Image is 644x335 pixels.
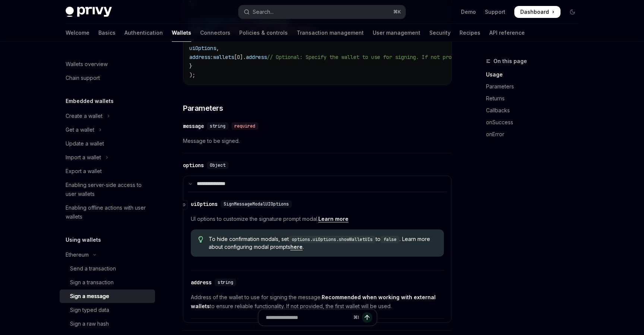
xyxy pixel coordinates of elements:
[124,24,163,42] a: Authentication
[70,264,116,273] div: Send a transaction
[460,24,480,42] a: Recipes
[489,24,525,42] a: API reference
[60,137,155,150] a: Update a wallet
[172,24,191,42] a: Wallets
[183,103,223,113] span: Parameters
[189,45,216,51] span: uiOptions
[318,216,348,222] a: Learn more
[191,293,444,311] span: Address of the wallet to use for signing the message. to ensure reliable functionality. If not pr...
[198,236,203,243] svg: Tip
[240,54,246,60] span: ].
[66,167,102,176] div: Export a wallet
[66,24,89,42] a: Welcome
[246,54,267,60] span: address
[60,317,155,331] a: Sign a raw hash
[183,122,204,130] div: message
[66,112,102,120] div: Create a wallet
[289,236,376,243] code: options.uiOptions.showWalletUIs
[210,123,225,129] span: string
[60,165,155,178] a: Export a wallet
[66,125,94,134] div: Get a wallet
[66,97,114,106] h5: Embedded wallets
[60,276,155,289] a: Sign a transaction
[200,24,230,42] a: Connectors
[183,137,452,145] span: Message to be signed.
[267,54,562,60] span: // Optional: Specify the wallet to use for signing. If not provided, the first wallet will be used.
[189,54,213,60] span: address:
[393,9,401,15] span: ⌘ K
[493,57,527,66] span: On this page
[70,306,109,314] div: Sign typed data
[486,93,584,104] a: Returns
[237,54,240,60] span: 0
[566,6,578,18] button: Toggle dark mode
[60,109,155,123] button: Toggle Create a wallet section
[70,319,109,328] div: Sign a raw hash
[520,8,549,16] span: Dashboard
[381,236,400,243] code: false
[60,262,155,275] a: Send a transaction
[191,279,212,286] div: address
[191,200,218,208] div: uiOptions
[373,24,420,42] a: User management
[486,104,584,116] a: Callbacks
[486,69,584,81] a: Usage
[216,45,219,51] span: ,
[60,57,155,71] a: Wallets overview
[486,116,584,128] a: onSuccess
[231,122,258,130] div: required
[234,54,237,60] span: [
[290,244,303,250] a: here
[60,201,155,223] a: Enabling offline actions with user wallets
[66,153,101,162] div: Import a wallet
[189,72,195,78] span: );
[209,235,437,251] span: To hide confirmation modals, set to . Learn more about configuring modal prompts .
[60,289,155,303] a: Sign a message
[66,7,112,17] img: dark logo
[429,24,451,42] a: Security
[213,54,234,60] span: wallets
[66,250,89,259] div: Ethereum
[266,309,350,326] input: Ask a question...
[66,203,151,221] div: Enabling offline actions with user wallets
[224,201,289,207] span: SignMessageModalUIOptions
[66,60,108,69] div: Wallets overview
[461,8,476,16] a: Demo
[70,278,114,287] div: Sign a transaction
[239,5,405,19] button: Open search
[210,162,225,168] span: Object
[60,178,155,201] a: Enabling server-side access to user wallets
[66,139,104,148] div: Update a wallet
[218,279,233,285] span: string
[66,73,100,82] div: Chain support
[253,7,274,16] div: Search...
[179,197,191,212] a: Navigate to header
[60,71,155,85] a: Chain support
[191,215,444,223] span: UI options to customize the signature prompt modal.
[98,24,116,42] a: Basics
[60,248,155,262] button: Toggle Ethereum section
[485,8,505,16] a: Support
[297,24,364,42] a: Transaction management
[60,151,155,164] button: Toggle Import a wallet section
[70,292,109,301] div: Sign a message
[362,312,372,323] button: Send message
[66,181,151,198] div: Enabling server-side access to user wallets
[486,128,584,140] a: onError
[189,63,192,69] span: }
[514,6,561,18] a: Dashboard
[60,123,155,137] button: Toggle Get a wallet section
[66,235,101,244] h5: Using wallets
[183,162,204,169] div: options
[486,81,584,93] a: Parameters
[60,303,155,317] a: Sign typed data
[239,24,288,42] a: Policies & controls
